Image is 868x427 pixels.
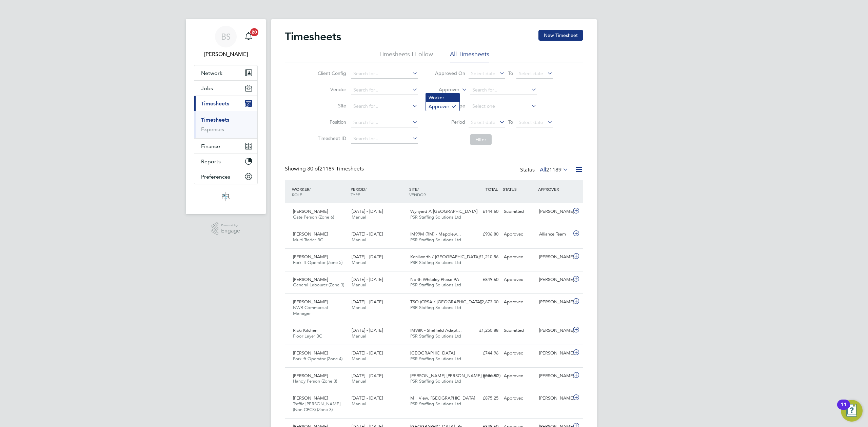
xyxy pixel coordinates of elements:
[285,165,365,172] div: Showing
[351,85,418,95] input: Search for...
[293,333,322,339] span: Floor Layer BC
[186,19,266,214] nav: Main navigation
[307,165,319,172] span: 30 of
[466,348,501,359] div: £744.96
[316,86,346,93] label: Vendor
[536,325,572,336] div: [PERSON_NAME]
[194,50,258,58] span: Beth Seddon
[352,327,383,333] span: [DATE] - [DATE]
[379,50,433,62] li: Timesheets I Follow
[250,28,258,36] span: 20
[417,186,419,192] span: /
[466,274,501,285] div: £849.60
[410,254,484,260] span: Kenilworth / [GEOGRAPHIC_DATA]…
[466,370,501,382] div: £896.80
[194,81,257,96] button: Jobs
[293,299,328,305] span: [PERSON_NAME]
[501,393,536,404] div: Approved
[316,103,346,109] label: Site
[410,299,482,305] span: TSO (CRSA / [GEOGRAPHIC_DATA])
[293,395,328,401] span: [PERSON_NAME]
[293,237,323,243] span: Multi-Trader BC
[466,251,501,263] div: £1,210.56
[410,373,500,379] span: [PERSON_NAME] [PERSON_NAME] (phase 2)
[201,100,229,107] span: Timesheets
[293,356,342,362] span: Forklift Operator (Zone 4)
[519,70,543,77] span: Select date
[352,378,366,384] span: Manual
[536,206,572,217] div: [PERSON_NAME]
[410,214,461,220] span: PSR Staffing Solutions Ltd
[352,237,366,243] span: Manual
[352,299,383,305] span: [DATE] - [DATE]
[201,174,230,180] span: Preferences
[194,139,257,154] button: Finance
[536,251,572,263] div: [PERSON_NAME]
[351,69,418,79] input: Search for...
[293,254,328,260] span: [PERSON_NAME]
[506,69,515,78] span: To
[293,214,334,220] span: Gate Person (Zone 6)
[540,166,568,173] label: All
[293,231,328,237] span: [PERSON_NAME]
[501,183,536,195] div: STATUS
[194,154,257,169] button: Reports
[352,208,383,214] span: [DATE] - [DATE]
[450,50,489,62] li: All Timesheets
[194,169,257,184] button: Preferences
[470,102,537,111] input: Select one
[194,191,258,202] a: Go to home page
[410,208,477,214] span: Wynyard A [GEOGRAPHIC_DATA]
[194,96,257,111] button: Timesheets
[293,373,328,379] span: [PERSON_NAME]
[293,305,328,316] span: NWR Commercial Manager
[293,260,342,265] span: Forklift Operator (Zone 5)
[201,158,221,165] span: Reports
[293,327,317,333] span: Ricki Kitchen
[426,93,459,102] li: Worker
[410,378,461,384] span: PSR Staffing Solutions Ltd
[470,134,492,145] button: Filter
[410,395,475,401] span: Mill View, [GEOGRAPHIC_DATA]
[470,85,537,95] input: Search for...
[501,274,536,285] div: Approved
[201,117,229,123] a: Timesheets
[435,119,465,125] label: Period
[501,325,536,336] div: Submitted
[841,400,863,422] button: Open Resource Center, 11 new notifications
[410,282,461,288] span: PSR Staffing Solutions Ltd
[194,111,257,138] div: Timesheets
[352,350,383,356] span: [DATE] - [DATE]
[365,186,367,192] span: /
[352,373,383,379] span: [DATE] - [DATE]
[536,229,572,240] div: Alliance Team
[293,208,328,214] span: [PERSON_NAME]
[501,229,536,240] div: Approved
[536,348,572,359] div: [PERSON_NAME]
[466,206,501,217] div: £144.60
[536,393,572,404] div: [PERSON_NAME]
[471,119,495,125] span: Select date
[536,274,572,285] div: [PERSON_NAME]
[285,30,341,43] h2: Timesheets
[410,231,461,237] span: IM99M (RM) - Mapplew…
[410,237,461,243] span: PSR Staffing Solutions Ltd
[293,282,344,288] span: General Labourer (Zone 3)
[471,70,495,77] span: Select date
[519,119,543,125] span: Select date
[242,26,255,47] a: 20
[293,350,328,356] span: [PERSON_NAME]
[201,70,222,76] span: Network
[466,297,501,308] div: £2,673.00
[352,260,366,265] span: Manual
[309,186,311,192] span: /
[486,186,498,192] span: TOTAL
[410,260,461,265] span: PSR Staffing Solutions Ltd
[351,102,418,111] input: Search for...
[194,26,258,58] a: BS[PERSON_NAME]
[352,305,366,310] span: Manual
[316,70,346,76] label: Client Config
[410,401,461,407] span: PSR Staffing Solutions Ltd
[546,166,561,173] span: 21189
[293,378,337,384] span: Handy Person (Zone 3)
